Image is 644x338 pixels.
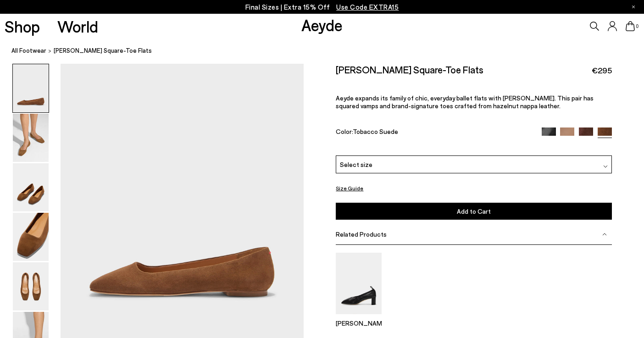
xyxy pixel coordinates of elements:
[603,164,608,169] img: svg%3E
[592,65,612,76] span: €295
[336,230,387,238] span: Related Products
[301,15,343,34] a: Aeyde
[11,39,644,64] nav: breadcrumb
[336,308,382,327] a: Narissa Ruched Pumps [PERSON_NAME]
[336,183,363,194] button: Size Guide
[13,163,49,211] img: Ida Suede Square-Toe Flats - Image 3
[245,1,399,13] p: Final Sizes | Extra 15% Off
[353,127,398,135] span: Tobacco Suede
[626,21,635,31] a: 0
[336,127,533,138] div: Color:
[13,114,49,162] img: Ida Suede Square-Toe Flats - Image 2
[11,46,46,55] a: All Footwear
[336,3,399,11] span: Navigate to /collections/ss25-final-sizes
[336,203,611,220] button: Add to Cart
[336,64,483,75] h2: [PERSON_NAME] Square-Toe Flats
[57,18,98,34] a: World
[13,213,49,261] img: Ida Suede Square-Toe Flats - Image 4
[5,18,40,34] a: Shop
[54,46,152,55] span: [PERSON_NAME] Square-Toe Flats
[336,94,611,110] p: Aeyde expands its family of chic, everyday ballet flats with [PERSON_NAME]. This pair has squared...
[457,207,491,215] span: Add to Cart
[336,253,382,314] img: Narissa Ruched Pumps
[13,64,49,112] img: Ida Suede Square-Toe Flats - Image 1
[340,160,372,169] span: Select size
[602,232,607,237] img: svg%3E
[336,319,382,327] p: [PERSON_NAME]
[635,24,639,29] span: 0
[13,262,49,310] img: Ida Suede Square-Toe Flats - Image 5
